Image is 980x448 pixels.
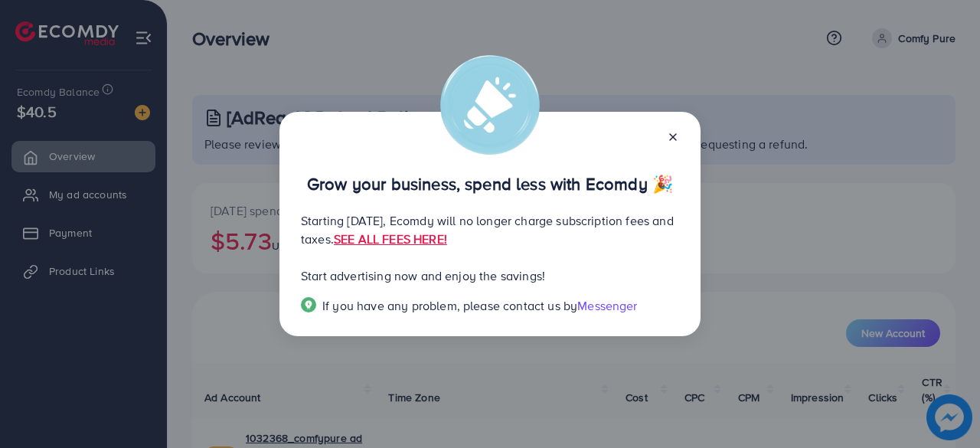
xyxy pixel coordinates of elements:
span: If you have any problem, please contact us by [322,297,577,314]
p: Start advertising now and enjoy the savings! [301,267,679,285]
img: Popup guide [301,297,316,312]
p: Starting [DATE], Ecomdy will no longer charge subscription fees and taxes. [301,211,679,248]
img: alert [440,55,540,155]
a: SEE ALL FEES HERE! [334,231,447,247]
p: Grow your business, spend less with Ecomdy 🎉 [301,175,679,193]
span: Messenger [577,297,637,314]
